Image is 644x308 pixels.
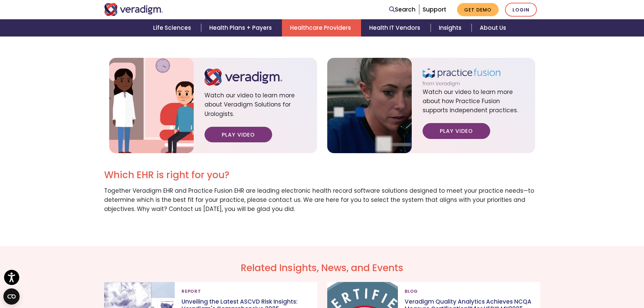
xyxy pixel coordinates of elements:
[109,58,194,153] img: solution-provider-urologist-video.jpg
[104,169,540,181] h2: Which EHR is right for you?
[457,3,499,16] a: Get Demo
[3,288,20,305] button: Open CMP widget
[182,286,201,297] span: Report
[104,262,540,274] h2: Related Insights, News, and Events
[104,3,163,16] img: Veradigm logo
[610,274,636,300] iframe: Drift Chat Widget
[205,69,282,86] img: logo.svg
[201,19,282,37] a: Health Plans + Payers
[472,19,514,37] a: About Us
[282,19,361,37] a: Healthcare Providers
[104,186,540,214] p: Together Veradigm EHR and Practice Fusion EHR are leading electronic health record software solut...
[405,286,418,297] span: Blog
[423,69,500,87] img: practice-fusion-logo.svg
[423,5,446,14] a: Support
[361,19,430,37] a: Health IT Vendors
[505,3,537,17] a: Login
[423,87,524,123] span: Watch our video to learn more about how Practice Fusion supports independent practices.
[389,5,415,14] a: Search
[205,127,272,142] a: Play Video
[145,19,201,37] a: Life Sciences
[431,19,472,37] a: Insights
[423,123,490,139] a: Play Video
[327,58,412,153] img: page-ehr-solutions-practice-fusion-video.jpg
[205,86,306,127] span: Watch our video to learn more about Veradigm Solutions for Urologists.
